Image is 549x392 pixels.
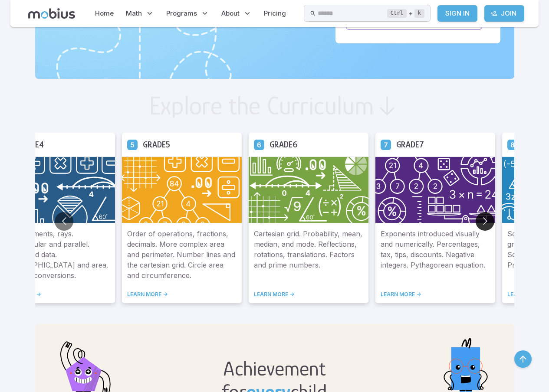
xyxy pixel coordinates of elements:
a: Pricing [261,3,289,23]
kbd: Ctrl [387,9,407,18]
button: Go to next slide [476,212,494,231]
h5: Grade 4 [16,138,44,151]
p: Lines, segments, rays. Perpendicular and parallel. Graphs and data. [GEOGRAPHIC_DATA] and area. U... [0,229,110,281]
a: Grade 8 [507,139,518,150]
a: Grade 6 [254,139,264,150]
h5: Grade 6 [270,138,298,151]
h5: Grade 5 [143,138,170,151]
img: Grade 5 [122,157,242,223]
p: Order of operations, fractions, decimals. More complex area and perimeter. Number lines and the c... [127,229,237,281]
a: Sign In [437,5,477,22]
a: LEARN MORE -> [381,291,490,298]
img: Grade 7 [375,157,495,223]
a: LEARN MORE -> [127,291,237,298]
a: Join [484,5,524,22]
p: Cartesian grid. Probability, mean, median, and mode. Reflections, rotations, translations. Factor... [254,229,363,281]
h5: Grade 7 [396,138,424,151]
p: Exponents introduced visually and numerically. Percentages, tax, tips, discounts. Negative intege... [381,229,490,281]
h2: Achievement [222,357,327,380]
h2: Explore the Curriculum [149,93,374,119]
button: Go to previous slide [55,212,73,231]
a: Home [92,3,116,23]
a: Grade 7 [381,139,391,150]
a: LEARN MORE -> [254,291,363,298]
img: Grade 6 [249,157,368,223]
span: Programs [166,9,197,18]
span: Math [126,9,142,18]
span: About [221,9,240,18]
a: Grade 5 [127,139,138,150]
a: LEARN MORE -> [0,291,110,298]
kbd: k [414,9,424,18]
div: + [387,8,424,19]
